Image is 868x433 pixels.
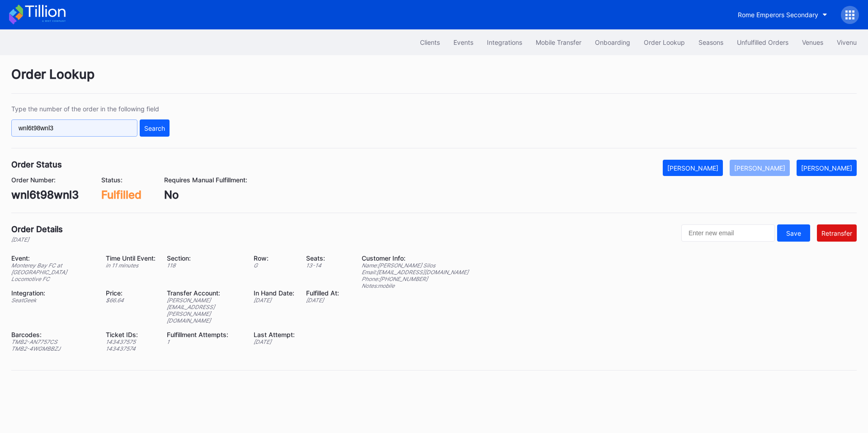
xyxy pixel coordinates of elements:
[167,254,242,262] div: Section:
[11,105,170,113] div: Type the number of the order in the following field
[529,34,588,51] button: Mobile Transfer
[362,282,468,289] div: Notes: mobile
[667,164,718,172] div: [PERSON_NAME]
[413,34,447,51] button: Clients
[644,38,685,46] div: Order Lookup
[738,11,818,19] div: Rome Emperors Secondary
[106,331,156,338] div: Ticket IDs:
[362,254,468,262] div: Customer Info:
[698,38,723,46] div: Seasons
[106,297,156,304] div: $ 66.64
[140,119,170,137] button: Search
[11,224,63,234] div: Order Details
[101,188,142,201] div: Fulfilled
[167,331,242,338] div: Fulfillment Attempts:
[837,38,857,46] div: Vivenu
[167,262,242,269] div: 118
[11,262,94,282] div: Monterey Bay FC at [GEOGRAPHIC_DATA] Locomotive FC
[11,160,62,169] div: Order Status
[11,338,94,345] div: TMB2-AN7757CS
[106,289,156,297] div: Price:
[588,34,637,51] button: Onboarding
[797,160,857,176] button: [PERSON_NAME]
[595,38,630,46] div: Onboarding
[663,160,723,176] button: [PERSON_NAME]
[692,34,730,51] button: Seasons
[731,6,834,23] button: Rome Emperors Secondary
[106,254,156,262] div: Time Until Event:
[536,38,581,46] div: Mobile Transfer
[101,176,142,184] div: Status:
[734,164,785,172] div: [PERSON_NAME]
[11,236,63,243] div: [DATE]
[306,289,339,297] div: Fulfilled At:
[11,67,857,94] div: Order Lookup
[144,124,165,132] div: Search
[730,160,790,176] button: [PERSON_NAME]
[420,38,440,46] div: Clients
[681,224,775,242] input: Enter new email
[453,38,473,46] div: Events
[487,38,522,46] div: Integrations
[821,229,852,237] div: Retransfer
[737,38,788,46] div: Unfulfilled Orders
[164,188,247,201] div: No
[362,276,468,282] div: Phone: [PHONE_NUMBER]
[786,229,801,237] div: Save
[817,224,857,242] button: Retransfer
[480,34,529,51] button: Integrations
[164,176,247,184] div: Requires Manual Fulfillment:
[167,338,242,345] div: 1
[11,254,94,262] div: Event:
[106,262,156,269] div: in 11 minutes
[11,289,94,297] div: Integration:
[254,331,295,338] div: Last Attempt:
[254,289,295,297] div: In Hand Date:
[801,164,852,172] div: [PERSON_NAME]
[254,338,295,345] div: [DATE]
[362,262,468,269] div: Name: [PERSON_NAME] Silos
[106,338,156,345] div: 143437575
[106,345,156,352] div: 143437574
[795,34,830,51] button: Venues
[830,34,863,51] button: Vivenu
[11,119,137,137] input: GT59662
[306,297,339,304] div: [DATE]
[11,331,94,338] div: Barcodes:
[11,297,94,304] div: SeatGeek
[730,34,795,51] button: Unfulfilled Orders
[254,262,295,269] div: G
[637,34,692,51] button: Order Lookup
[802,38,823,46] div: Venues
[254,297,295,304] div: [DATE]
[167,289,242,297] div: Transfer Account:
[362,269,468,276] div: Email: [EMAIL_ADDRESS][DOMAIN_NAME]
[254,254,295,262] div: Row:
[11,176,79,184] div: Order Number:
[306,262,339,269] div: 13 - 14
[777,224,810,242] button: Save
[11,188,79,201] div: wnl6t98wnl3
[306,254,339,262] div: Seats:
[167,297,242,324] div: [PERSON_NAME][EMAIL_ADDRESS][PERSON_NAME][DOMAIN_NAME]
[11,345,94,352] div: TMB2-4WGMBBZJ
[447,34,480,51] button: Events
